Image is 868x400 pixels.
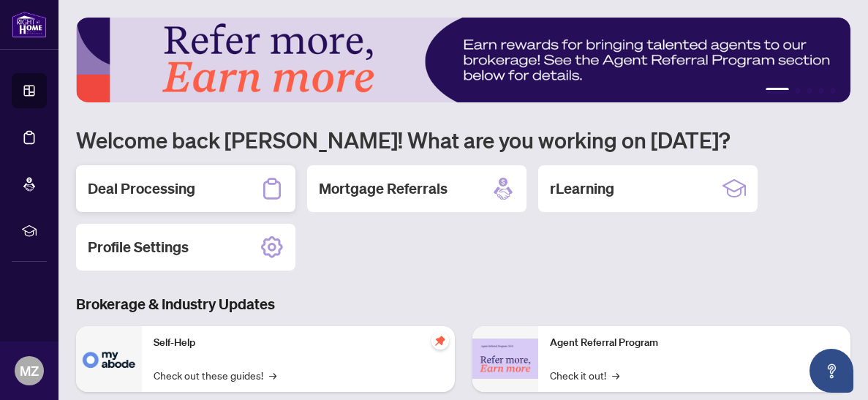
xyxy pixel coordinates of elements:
[472,339,538,379] img: Agent Referral Program
[20,361,39,381] span: MZ
[319,178,448,199] h2: Mortgage Referrals
[550,367,619,383] a: Check it out!→
[88,178,195,199] h2: Deal Processing
[766,88,789,94] button: 1
[809,349,853,393] button: Open asap
[612,367,619,383] span: →
[76,294,850,314] h3: Brokerage & Industry Updates
[795,88,801,94] button: 2
[269,367,276,383] span: →
[12,11,47,38] img: logo
[76,18,850,102] img: Slide 0
[88,237,189,257] h2: Profile Settings
[76,326,142,392] img: Self-Help
[550,178,614,199] h2: rLearning
[154,367,276,383] a: Check out these guides!→
[818,88,824,94] button: 4
[431,332,449,350] span: pushpin
[807,88,812,94] button: 3
[550,335,839,351] p: Agent Referral Program
[830,88,836,94] button: 5
[76,126,850,154] h1: Welcome back [PERSON_NAME]! What are you working on [DATE]?
[154,335,443,351] p: Self-Help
